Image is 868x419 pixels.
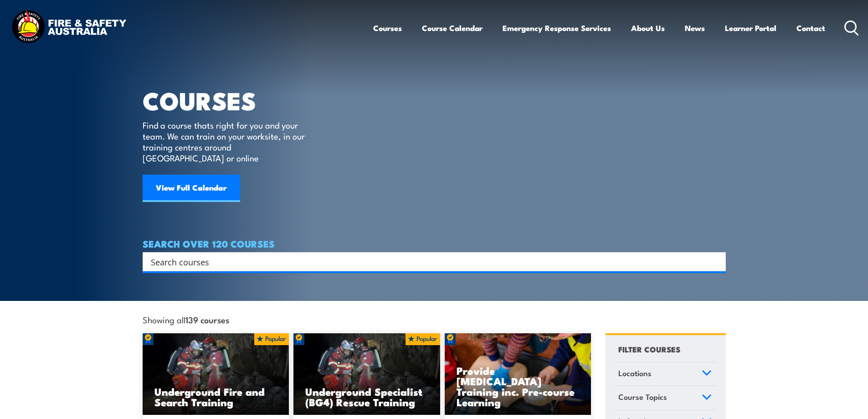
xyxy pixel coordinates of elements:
span: Course Topics [618,391,667,403]
h3: Underground Specialist (BG4) Rescue Training [305,386,428,407]
h4: FILTER COURSES [618,343,680,355]
a: Course Calendar [422,16,483,40]
input: Search input [151,255,706,269]
img: Low Voltage Rescue and Provide CPR [445,333,591,415]
span: Locations [618,367,652,379]
strong: 139 courses [185,313,229,326]
h1: COURSES [143,89,318,111]
a: Course Topics [614,386,716,410]
h3: Underground Fire and Search Training [154,386,277,407]
img: Underground mine rescue [293,333,440,415]
a: Underground Fire and Search Training [143,333,289,415]
a: Locations [614,362,716,386]
a: About Us [631,16,665,40]
a: Learner Portal [725,16,776,40]
a: Provide [MEDICAL_DATA] Training inc. Pre-course Learning [445,333,591,415]
p: Find a course thats right for you and your team. We can train on your worksite, in our training c... [143,119,309,163]
a: View Full Calendar [143,175,240,202]
button: Search magnifier button [710,255,723,268]
img: Underground mine rescue [143,333,289,415]
a: Courses [373,16,402,40]
h4: SEARCH OVER 120 COURSES [143,238,726,248]
a: Contact [796,16,825,40]
form: Search form [153,255,708,268]
a: News [685,16,705,40]
a: Underground Specialist (BG4) Rescue Training [293,333,440,415]
a: Emergency Response Services [503,16,611,40]
span: Showing all [143,315,229,324]
h3: Provide [MEDICAL_DATA] Training inc. Pre-course Learning [457,365,580,407]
